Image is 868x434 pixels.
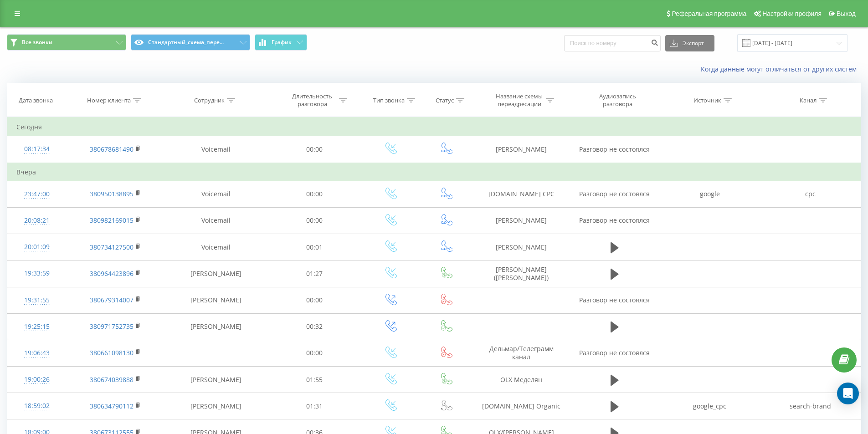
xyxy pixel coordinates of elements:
[90,243,134,251] a: 380734127500
[16,212,57,230] div: 20:08:21
[7,34,126,51] button: Все звонки
[760,181,861,207] td: cpc
[268,287,361,313] td: 00:00
[16,265,57,282] div: 19:33:59
[16,344,57,362] div: 19:06:43
[164,287,268,313] td: [PERSON_NAME]
[588,92,647,108] div: Аудиозапись разговора
[164,313,268,340] td: [PERSON_NAME]
[164,181,268,207] td: Voicemail
[473,181,570,207] td: [DOMAIN_NAME] CPC
[701,65,861,73] a: Когда данные могут отличаться от других систем
[579,216,650,225] span: Разговор не состоялся
[90,145,134,153] a: 380678681490
[268,181,361,207] td: 00:00
[90,216,134,225] a: 380982169015
[436,97,454,104] div: Статус
[473,136,570,163] td: [PERSON_NAME]
[495,92,544,108] div: Название схемы переадресации
[90,269,134,278] a: 380964423896
[90,322,134,331] a: 380971752735
[16,238,57,256] div: 20:01:09
[16,397,57,415] div: 18:59:02
[164,234,268,260] td: Voicemail
[837,10,856,17] span: Выход
[579,296,650,304] span: Разговор не состоялся
[16,371,57,388] div: 19:00:26
[90,375,134,384] a: 380674039888
[473,340,570,366] td: Дельмар/Телеграмм канал
[164,136,268,163] td: Voicemail
[579,145,650,153] span: Разговор не состоялся
[90,348,134,357] a: 380661098130
[268,313,361,340] td: 00:32
[90,296,134,304] a: 380679314007
[164,207,268,234] td: Voicemail
[268,340,361,366] td: 00:00
[659,181,760,207] td: google
[22,39,52,46] span: Все звонки
[288,92,337,108] div: Длительность разговора
[473,234,570,260] td: [PERSON_NAME]
[164,393,268,419] td: [PERSON_NAME]
[665,35,714,51] button: Экспорт
[16,291,57,309] div: 19:31:55
[164,260,268,287] td: [PERSON_NAME]
[268,367,361,393] td: 01:55
[7,118,861,136] td: Сегодня
[268,136,361,163] td: 00:00
[87,97,131,104] div: Номер клиента
[672,10,746,17] span: Реферальная программа
[579,348,650,357] span: Разговор не состоялся
[837,383,859,404] div: Open Intercom Messenger
[16,185,57,203] div: 23:47:00
[762,10,822,17] span: Настройки профиля
[268,393,361,419] td: 01:31
[255,34,307,51] button: График
[268,260,361,287] td: 01:27
[800,97,817,104] div: Канал
[194,97,225,104] div: Сотрудник
[473,367,570,393] td: OLX Меделян
[16,140,57,158] div: 08:17:34
[579,189,650,198] span: Разговор не состоялся
[268,234,361,260] td: 00:01
[473,207,570,234] td: [PERSON_NAME]
[164,367,268,393] td: [PERSON_NAME]
[90,189,134,198] a: 380950138895
[373,97,405,104] div: Тип звонка
[268,207,361,234] td: 00:00
[272,39,292,46] span: График
[90,402,134,410] a: 380634790112
[760,393,861,419] td: search-brand
[7,163,861,181] td: Вчера
[131,34,250,51] button: Стандартный_схема_пере...
[19,97,53,104] div: Дата звонка
[564,35,661,51] input: Поиск по номеру
[659,393,760,419] td: google_cpc
[16,318,57,336] div: 19:25:15
[473,393,570,419] td: [DOMAIN_NAME] Organic
[473,260,570,287] td: [PERSON_NAME] ([PERSON_NAME])
[693,97,721,104] div: Источник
